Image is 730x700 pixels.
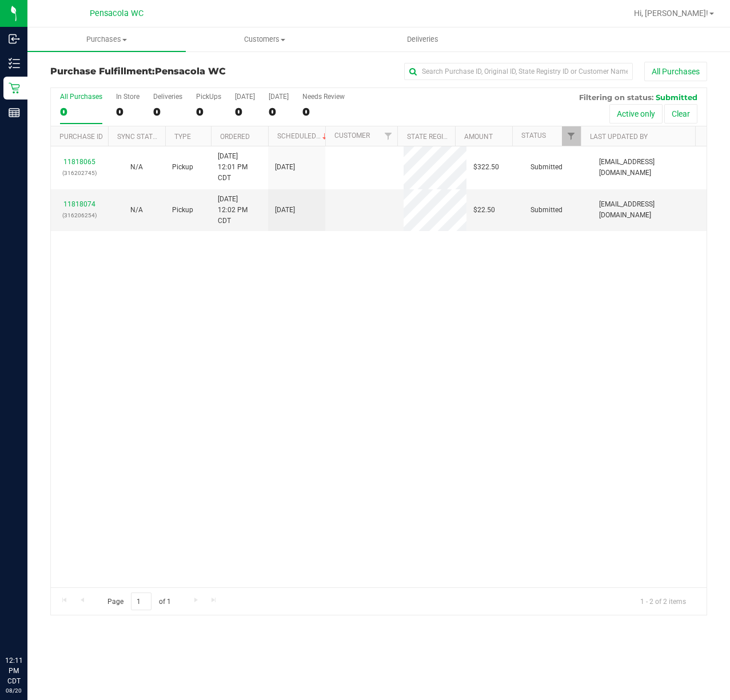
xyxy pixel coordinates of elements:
[153,93,182,101] div: Deliveries
[5,686,22,695] p: 08/20
[464,133,493,141] a: Amount
[174,133,191,141] a: Type
[590,133,648,141] a: Last Updated By
[275,205,295,216] span: [DATE]
[155,66,226,77] span: Pensacola WC
[9,82,20,94] inline-svg: Retail
[50,66,269,77] h3: Purchase Fulfillment:
[9,58,20,69] inline-svg: Inventory
[60,93,102,101] div: All Purchases
[186,34,344,45] span: Customers
[63,200,95,208] a: 11818074
[116,105,139,118] div: 0
[269,105,289,118] div: 0
[130,163,143,171] span: Not Applicable
[634,9,708,18] span: Hi, [PERSON_NAME]!
[664,104,697,124] button: Clear
[235,93,255,101] div: [DATE]
[407,133,467,141] a: State Registry ID
[59,133,103,141] a: Purchase ID
[131,592,151,610] input: 1
[344,27,502,51] a: Deliveries
[609,104,663,124] button: Active only
[58,168,101,178] p: (316202745)
[98,592,180,610] span: Page of 1
[302,105,345,118] div: 0
[60,105,102,118] div: 0
[404,63,633,80] input: Search Purchase ID, Original ID, State Registry ID or Customer Name...
[27,34,186,45] span: Purchases
[220,133,250,141] a: Ordered
[186,27,344,51] a: Customers
[90,9,143,18] span: Pensacola WC
[11,608,46,643] iframe: Resource center
[218,151,261,184] span: [DATE] 12:01 PM CDT
[196,93,221,101] div: PickUps
[275,162,295,173] span: [DATE]
[334,132,370,140] a: Customer
[153,105,182,118] div: 0
[378,126,397,146] a: Filter
[27,27,186,51] a: Purchases
[172,162,193,173] span: Pickup
[196,105,221,118] div: 0
[631,592,695,610] span: 1 - 2 of 2 items
[9,107,20,118] inline-svg: Reports
[116,93,139,101] div: In Store
[521,132,546,140] a: Status
[218,194,261,227] span: [DATE] 12:02 PM CDT
[63,158,95,166] a: 11818065
[9,33,20,45] inline-svg: Inbound
[530,162,563,173] span: Submitted
[392,34,454,45] span: Deliveries
[473,205,495,216] span: $22.50
[644,62,707,81] button: All Purchases
[5,655,22,686] p: 12:11 PM CDT
[530,205,563,216] span: Submitted
[302,93,345,101] div: Needs Review
[235,105,255,118] div: 0
[579,93,653,102] span: Filtering on status:
[58,210,101,221] p: (316206254)
[599,199,700,221] span: [EMAIL_ADDRESS][DOMAIN_NAME]
[130,205,143,216] button: N/A
[130,162,143,173] button: N/A
[562,126,581,146] a: Filter
[172,205,193,216] span: Pickup
[656,93,697,102] span: Submitted
[130,206,143,214] span: Not Applicable
[473,162,499,173] span: $322.50
[269,93,289,101] div: [DATE]
[277,132,329,140] a: Scheduled
[599,157,700,178] span: [EMAIL_ADDRESS][DOMAIN_NAME]
[117,133,161,141] a: Sync Status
